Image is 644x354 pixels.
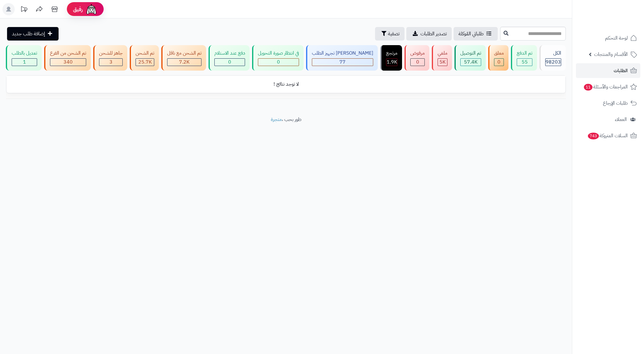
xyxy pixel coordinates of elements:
a: مرفوض 0 [403,45,431,71]
span: لوحة التحكم [605,34,628,42]
div: مرتجع [386,50,397,57]
a: متجرة [271,116,282,123]
div: 77 [312,59,373,66]
div: تم التوصيل [460,50,481,57]
div: تم الشحن من الفرع [50,50,86,57]
a: تعديل بالطلب 1 [5,45,43,71]
div: 7222 [167,59,201,66]
div: 1 [12,59,37,66]
div: معلق [494,50,504,57]
a: مرتجع 1.9K [379,45,403,71]
span: المراجعات والأسئلة [583,83,628,91]
span: 11 [584,84,593,91]
div: تم الدفع [517,50,532,57]
div: مرفوض [410,50,425,57]
a: تم التوصيل 57.4K [453,45,487,71]
span: 340 [63,58,73,66]
div: 5030 [438,59,447,66]
span: السلات المتروكة [587,131,628,140]
a: الطلبات [576,63,640,78]
a: الكل98203 [538,45,567,71]
a: إضافة طلب جديد [7,27,59,41]
a: [PERSON_NAME] تجهيز الطلب 77 [305,45,379,71]
span: رفيق [73,6,83,13]
a: السلات المتروكة743 [576,128,640,143]
span: 98203 [546,58,561,66]
span: 0 [277,58,280,66]
a: العملاء [576,112,640,127]
div: 0 [411,59,424,66]
div: تعديل بالطلب [12,50,37,57]
div: جاهز للشحن [99,50,123,57]
a: دفع عند الاستلام 0 [207,45,251,71]
a: طلبات الإرجاع [576,96,640,111]
button: تصفية [375,27,404,41]
a: المراجعات والأسئلة11 [576,80,640,94]
img: logo-2.png [602,14,638,26]
img: ai-face.png [85,3,98,15]
span: الأقسام والمنتجات [594,50,628,59]
div: 25676 [136,59,154,66]
div: تم الشحن مع ناقل [167,50,201,57]
span: 3 [109,58,113,66]
span: 25.7K [138,58,152,66]
a: لوحة التحكم [576,31,640,45]
div: 0 [258,59,299,66]
div: الكل [545,50,561,57]
div: 55 [517,59,532,66]
div: دفع عند الاستلام [214,50,245,57]
a: تصدير الطلبات [406,27,452,41]
span: 0 [416,58,419,66]
a: طلباتي المُوكلة [454,27,498,41]
span: 743 [588,133,599,140]
div: في انتظار صورة التحويل [258,50,299,57]
span: 5K [439,58,446,66]
div: ملغي [438,50,447,57]
div: 57422 [461,59,481,66]
span: 55 [522,58,528,66]
span: 0 [497,58,500,66]
td: لا توجد نتائج ! [6,76,565,93]
span: تصفية [388,30,400,37]
span: 77 [339,58,346,66]
div: 3 [99,59,122,66]
a: جاهز للشحن 3 [92,45,128,71]
div: تم الشحن [136,50,154,57]
a: معلق 0 [487,45,510,71]
span: إضافة طلب جديد [12,30,45,37]
a: تم الشحن 25.7K [128,45,160,71]
span: 0 [228,58,231,66]
span: 7.2K [179,58,190,66]
div: 0 [215,59,245,66]
span: 1 [23,58,26,66]
span: طلبات الإرجاع [603,99,628,107]
span: العملاء [615,115,627,124]
a: تحديثات المنصة [16,3,32,17]
a: تم الشحن مع ناقل 7.2K [160,45,207,71]
div: [PERSON_NAME] تجهيز الطلب [312,50,373,57]
a: في انتظار صورة التحويل 0 [251,45,305,71]
div: 0 [494,59,504,66]
div: 340 [50,59,86,66]
span: الطلبات [614,66,628,75]
span: 1.9K [387,58,397,66]
a: تم الشحن من الفرع 340 [43,45,92,71]
span: 57.4K [464,58,477,66]
a: تم الدفع 55 [510,45,538,71]
span: طلباتي المُوكلة [458,30,484,37]
span: تصدير الطلبات [420,30,447,37]
a: ملغي 5K [431,45,453,71]
div: 1874 [386,59,397,66]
